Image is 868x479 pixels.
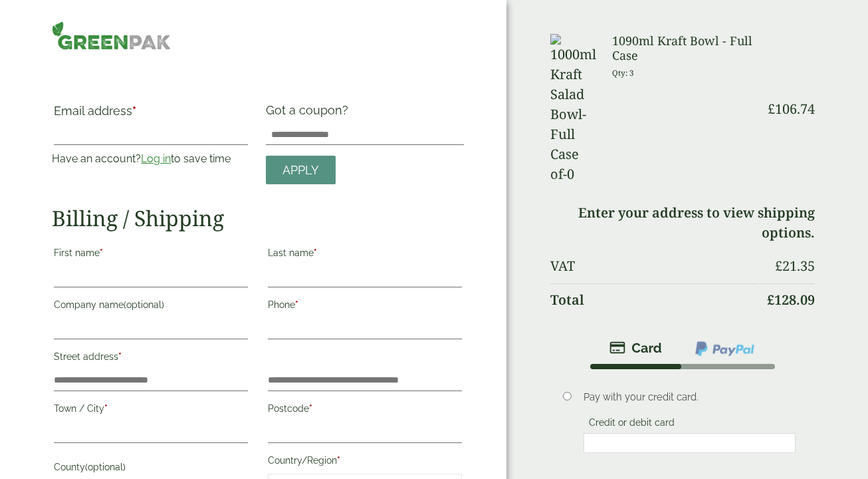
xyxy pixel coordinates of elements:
[268,243,462,266] label: Last name
[100,247,103,258] abbr: required
[54,347,248,370] label: Street address
[694,340,756,357] img: ppcp-gateway.png
[54,105,248,124] label: Email address
[124,299,164,310] span: (optional)
[54,399,248,422] label: Town / City
[52,21,171,50] img: GreenPak Supplies
[550,34,596,184] img: 1000ml Kraft Salad Bowl-Full Case of-0
[104,403,108,414] abbr: required
[85,462,126,472] span: (optional)
[266,103,354,124] label: Got a coupon?
[268,295,462,318] label: Phone
[295,299,298,310] abbr: required
[767,291,774,309] span: £
[54,295,248,318] label: Company name
[282,163,319,178] span: Apply
[588,437,792,449] iframe: Secure payment input frame
[584,390,796,404] p: Pay with your credit card.
[314,247,317,258] abbr: required
[52,151,250,167] p: Have an account? to save time
[266,156,336,184] a: Apply
[268,399,462,422] label: Postcode
[268,451,462,474] label: Country/Region
[775,257,815,275] bdi: 21.35
[612,34,758,63] h3: 1090ml Kraft Bowl - Full Case
[768,100,775,118] span: £
[550,197,815,249] td: Enter your address to view shipping options.
[309,403,312,414] abbr: required
[584,417,680,432] label: Credit or debit card
[54,243,248,266] label: First name
[612,68,634,78] small: Qty: 3
[767,291,815,309] bdi: 128.09
[775,257,782,275] span: £
[550,283,758,316] th: Total
[609,340,662,356] img: stripe.png
[768,100,815,118] bdi: 106.74
[550,250,758,282] th: VAT
[141,152,171,165] a: Log in
[52,206,463,231] h2: Billing / Shipping
[132,104,136,118] abbr: required
[337,455,340,466] abbr: required
[118,351,122,362] abbr: required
